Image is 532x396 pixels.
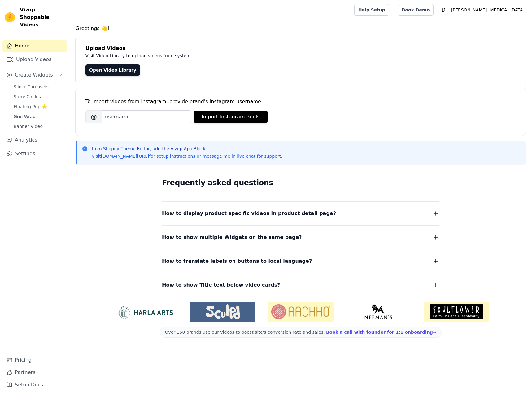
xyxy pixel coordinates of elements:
a: Analytics [2,134,67,146]
a: Open Video Library [85,64,140,76]
a: Story Circles [10,92,67,101]
img: HarlaArts [112,304,178,319]
a: Floating-Pop ⭐ [10,102,67,111]
img: Aachho [268,302,333,322]
button: How to show Title text below video cards? [162,281,439,289]
div: To import videos from Instagram, provide brand's instagram username [85,98,516,105]
button: How to show multiple Widgets on the same page? [162,233,439,242]
span: How to show multiple Widgets on the same page? [162,233,302,242]
span: Create Widgets [15,71,53,79]
a: Book a call with founder for 1:1 onboarding [326,330,436,335]
img: Sculpd US [190,304,255,319]
a: Partners [2,366,67,379]
a: Book Demo [398,4,434,16]
a: Slider Carousels [10,82,67,91]
button: How to translate labels on buttons to local language? [162,257,439,266]
p: from Shopify Theme Editor, add the Vizup App Block [92,146,282,152]
a: Banner Video [10,122,67,131]
a: Upload Videos [2,53,67,66]
span: @ [85,110,102,123]
text: D [442,7,446,13]
a: Settings [2,147,67,160]
a: Help Setup [354,4,389,16]
img: Soulflower [424,302,489,322]
span: Story Circles [14,94,41,100]
span: How to translate labels on buttons to local language? [162,257,312,266]
a: Home [2,40,67,52]
span: Vizup Shoppable Videos [20,6,64,29]
h2: Frequently asked questions [162,177,439,189]
button: D [PERSON_NAME] [MEDICAL_DATA] [438,4,527,15]
p: [PERSON_NAME] [MEDICAL_DATA] [448,4,527,15]
a: Grid Wrap [10,112,67,121]
span: Floating-Pop ⭐ [14,103,47,110]
button: Import Instagram Reels [194,111,268,123]
span: Slider Carousels [14,84,49,90]
input: username [102,110,191,123]
a: Setup Docs [2,379,67,391]
p: Visit Video Library to upload videos from system [85,52,363,59]
span: How to show Title text below video cards? [162,281,280,289]
span: Banner Video [14,123,43,130]
button: How to display product specific videos in product detail page? [162,209,439,218]
span: How to display product specific videos in product detail page? [162,209,336,218]
a: Pricing [2,354,67,366]
p: Visit for setup instructions or message me in live chat for support. [92,153,282,159]
button: Create Widgets [2,69,67,81]
h4: Upload Videos [85,45,516,52]
img: Vizup [5,12,15,22]
a: [DOMAIN_NAME][URL] [101,154,149,159]
span: Grid Wrap [14,113,35,120]
h4: Greetings 👋! [76,25,526,32]
img: Neeman's [346,304,411,319]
